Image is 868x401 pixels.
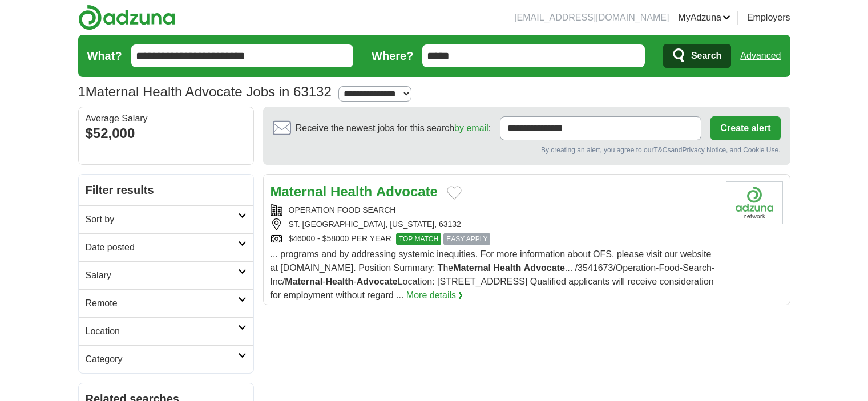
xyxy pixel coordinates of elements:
button: Add to favorite jobs [447,186,462,200]
strong: Maternal [453,263,491,273]
a: Advanced [740,44,781,67]
span: Receive the newest jobs for this search : [296,121,491,135]
button: Search [663,44,731,68]
div: By creating an alert, you agree to our and , and Cookie Use. [273,145,781,155]
strong: Maternal [285,277,322,286]
strong: Health [325,277,353,286]
h2: Filter results [79,175,253,205]
a: Remote [79,289,253,317]
img: Adzuna logo [78,5,175,30]
a: Sort by [79,205,253,233]
h2: Sort by [86,213,238,226]
a: MyAdzuna [678,11,730,25]
span: ... programs and by addressing systemic inequities. For more information about OFS, please visit ... [271,249,715,300]
h2: Date posted [86,241,238,254]
a: Location [79,317,253,345]
a: Salary [79,261,253,289]
a: T&Cs [653,146,671,154]
h1: Maternal Health Advocate Jobs in 63132 [78,84,332,99]
h2: Location [86,325,238,338]
span: EASY APPLY [443,233,490,245]
div: Average Salary [86,114,247,123]
strong: Advocate [376,184,438,199]
li: [EMAIL_ADDRESS][DOMAIN_NAME] [514,11,669,25]
a: Privacy Notice [682,146,726,154]
img: Company logo [726,181,783,224]
h2: Salary [86,269,238,282]
div: $46000 - $58000 PER YEAR [271,233,717,245]
h2: Remote [86,297,238,310]
strong: Health [330,184,372,199]
strong: Maternal [271,184,327,199]
div: $52,000 [86,123,247,144]
a: Employers [747,11,790,25]
strong: Advocate [357,277,398,286]
span: Search [691,44,721,67]
a: More details ❯ [406,289,463,302]
label: What? [87,47,122,64]
span: 1 [78,82,86,102]
strong: Health [493,263,521,273]
div: OPERATION FOOD SEARCH [271,204,717,216]
a: Maternal Health Advocate [271,184,438,199]
span: TOP MATCH [396,233,441,245]
a: Category [79,345,253,373]
h2: Category [86,353,238,366]
a: by email [454,123,488,133]
div: ST. [GEOGRAPHIC_DATA], [US_STATE], 63132 [271,218,717,230]
a: Date posted [79,233,253,261]
strong: Advocate [524,263,565,273]
button: Create alert [710,116,780,140]
label: Where? [372,47,413,64]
